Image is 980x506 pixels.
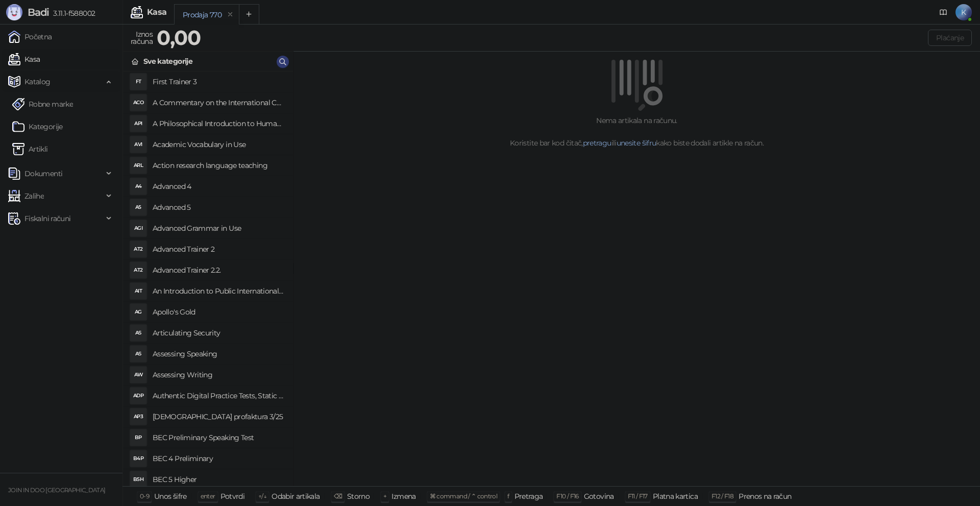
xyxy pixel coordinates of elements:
[224,10,237,19] button: remove
[928,30,972,46] button: Plaćanje
[556,492,578,500] span: F10 / F16
[430,492,498,500] span: ⌘ command / ⌃ control
[24,163,62,184] span: Dokumenti
[334,492,342,500] span: ⌫
[130,74,146,90] div: FT
[130,283,146,299] div: AIT
[153,220,285,236] h4: Advanced Grammar in Use
[157,25,201,50] strong: 0,00
[347,490,370,503] div: Storno
[220,490,245,503] div: Potvrdi
[153,199,285,215] h4: Advanced 5
[130,220,146,236] div: AGI
[153,241,285,257] h4: Advanced Trainer 2
[130,429,146,446] div: BP
[306,115,968,149] div: Nema artikala na računu. Koristite bar kod čitač, ili kako biste dodali artikle na račun.
[28,6,49,18] span: Badi
[123,71,293,486] div: grid
[130,262,146,278] div: AT2
[583,138,611,148] a: pretragu
[8,49,40,69] a: Kasa
[514,490,543,503] div: Pretraga
[712,492,733,500] span: F12 / F18
[130,178,146,195] div: A4
[153,346,285,362] h4: Assessing Speaking
[153,157,285,174] h4: Action research language teaching
[153,304,285,320] h4: Apollo's Gold
[130,94,146,111] div: ACO
[628,492,648,500] span: F11 / F17
[955,4,972,20] span: K
[143,56,192,67] div: Sve kategorije
[130,199,146,215] div: A5
[130,471,146,488] div: B5H
[153,429,285,446] h4: BEC Preliminary Speaking Test
[153,94,285,111] h4: A Commentary on the International Convent on Civil and Political Rights
[153,388,285,404] h4: Authentic Digital Practice Tests, Static online 1ed
[584,490,614,503] div: Gotovina
[153,136,285,153] h4: Academic Vocabulary in Use
[147,8,166,16] div: Kasa
[153,283,285,299] h4: An Introduction to Public International Law
[153,450,285,467] h4: BEC 4 Preliminary
[935,4,951,20] a: Dokumentacija
[201,492,215,500] span: enter
[153,471,285,488] h4: BEC 5 Higher
[24,186,44,206] span: Zalihe
[153,367,285,383] h4: Assessing Writing
[130,157,146,174] div: ARL
[24,208,70,229] span: Fiskalni računi
[153,115,285,132] h4: A Philosophical Introduction to Human Rights
[49,9,95,18] span: 3.11.1-f588002
[8,487,105,494] small: JOIN IN DOO [GEOGRAPHIC_DATA]
[130,346,146,362] div: AS
[140,492,149,500] span: 0-9
[6,4,22,20] img: Logo
[153,325,285,341] h4: Articulating Security
[153,178,285,195] h4: Advanced 4
[130,136,146,153] div: AVI
[12,139,48,159] a: ArtikliArtikli
[12,116,63,137] a: Kategorije
[383,492,386,500] span: +
[153,262,285,278] h4: Advanced Trainer 2.2.
[130,388,146,404] div: ADP
[183,9,222,20] div: Prodaja 770
[272,490,320,503] div: Odabir artikala
[130,241,146,257] div: AT2
[130,115,146,132] div: API
[12,143,24,155] img: Artikli
[653,490,698,503] div: Platna kartica
[507,492,509,500] span: f
[739,490,791,503] div: Prenos na račun
[258,492,266,500] span: ↑/↓
[130,325,146,341] div: AS
[130,408,146,425] div: AP3
[617,138,656,148] a: unesite šifru
[153,74,285,90] h4: First Trainer 3
[12,94,73,114] a: Robne marke
[154,490,187,503] div: Unos šifre
[239,4,259,25] button: Add tab
[391,490,415,503] div: Izmena
[8,27,52,47] a: Početna
[130,367,146,383] div: AW
[153,408,285,425] h4: [DEMOGRAPHIC_DATA] profaktura 3/25
[130,450,146,467] div: B4P
[24,71,51,92] span: Katalog
[130,304,146,320] div: AG
[129,28,155,48] div: Iznos računa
